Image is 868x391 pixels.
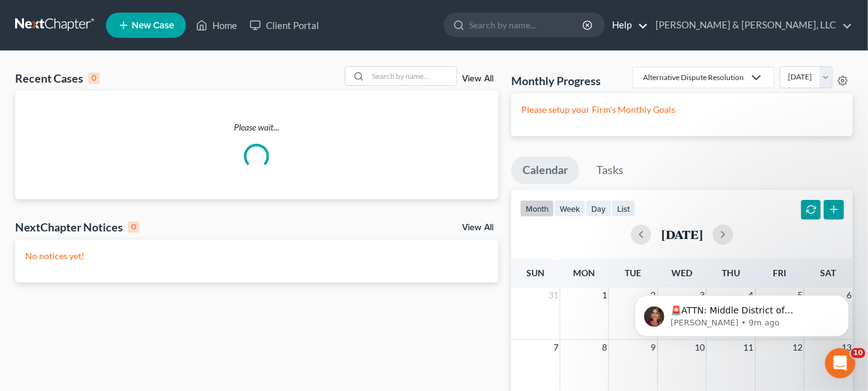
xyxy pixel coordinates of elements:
button: list [611,200,635,217]
span: 31 [547,288,560,303]
span: Mon [574,267,596,278]
span: 1 [601,288,608,303]
span: Sun [526,267,545,278]
a: View All [462,74,494,83]
input: Search by name... [368,67,456,85]
h3: Monthly Progress [511,73,601,88]
p: No notices yet! [25,250,489,262]
a: Help [606,14,648,37]
span: Fri [773,267,786,278]
span: Tue [625,267,642,278]
span: 8 [601,340,608,355]
div: 0 [88,73,100,84]
p: Please setup your Firm's Monthly Goals [521,103,843,116]
button: week [554,200,586,217]
div: Alternative Dispute Resolution [643,72,744,83]
button: month [520,200,554,217]
a: View All [462,223,494,232]
span: 10 [851,348,865,358]
a: Tasks [585,156,635,184]
span: New Case [132,21,174,30]
div: 0 [128,221,139,233]
input: Search by name... [469,13,584,37]
iframe: Intercom notifications message [616,269,868,357]
iframe: Intercom live chat [825,348,855,378]
span: Sat [821,267,836,278]
span: 7 [552,340,560,355]
a: Home [190,14,243,37]
div: NextChapter Notices [15,219,139,235]
button: day [586,200,611,217]
span: Wed [671,267,692,278]
a: [PERSON_NAME] & [PERSON_NAME], LLC [649,14,852,37]
div: Recent Cases [15,71,100,86]
a: Calendar [511,156,579,184]
p: Please wait... [15,121,499,134]
a: Client Portal [243,14,325,37]
span: Thu [722,267,740,278]
h2: [DATE] [661,228,703,241]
